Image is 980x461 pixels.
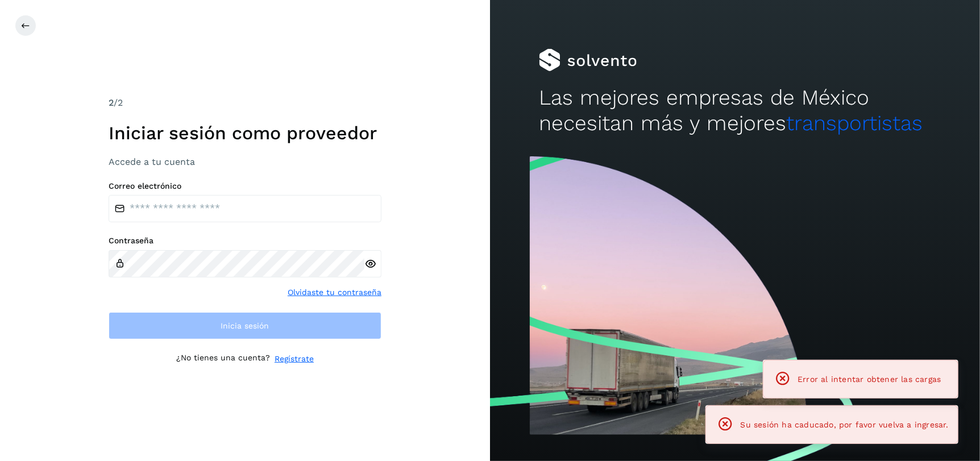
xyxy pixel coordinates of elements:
[288,286,381,298] a: Olvidaste tu contraseña
[741,420,949,429] span: Su sesión ha caducado, por favor vuelva a ingresar.
[539,85,931,136] h2: Las mejores empresas de México necesitan más y mejores
[275,353,314,365] a: Regístrate
[786,111,923,135] span: transportistas
[221,322,269,330] span: Inicia sesión
[109,156,381,167] h3: Accede a tu cuenta
[109,122,381,144] h1: Iniciar sesión como proveedor
[176,353,270,365] p: ¿No tienes una cuenta?
[798,375,941,384] span: Error al intentar obtener las cargas
[109,312,381,339] button: Inicia sesión
[109,97,114,108] span: 2
[109,236,381,246] label: Contraseña
[109,96,381,110] div: /2
[109,181,381,191] label: Correo electrónico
